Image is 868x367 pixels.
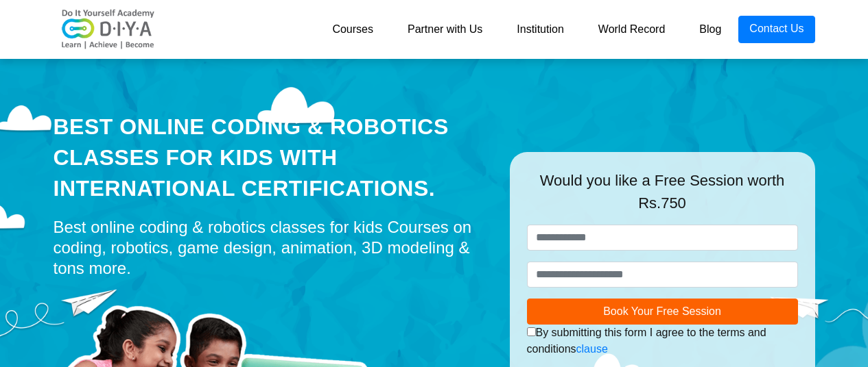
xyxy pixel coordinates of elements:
[527,299,798,325] button: Book Your Free Session
[576,343,608,355] a: clause
[682,16,738,43] a: Blog
[603,305,721,317] span: Book Your Free Session
[500,16,580,43] a: Institution
[527,169,798,225] div: Would you like a Free Session worth Rs.750
[54,112,489,203] div: Best Online Coding & Robotics Classes for kids with International Certifications.
[581,16,683,43] a: World Record
[54,217,489,279] div: Best online coding & robotics classes for kids Courses on coding, robotics, game design, animatio...
[738,16,814,43] a: Contact Us
[315,16,390,43] a: Courses
[390,16,500,43] a: Partner with Us
[54,9,163,50] img: logo-v2.png
[527,325,798,357] div: By submitting this form I agree to the terms and conditions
